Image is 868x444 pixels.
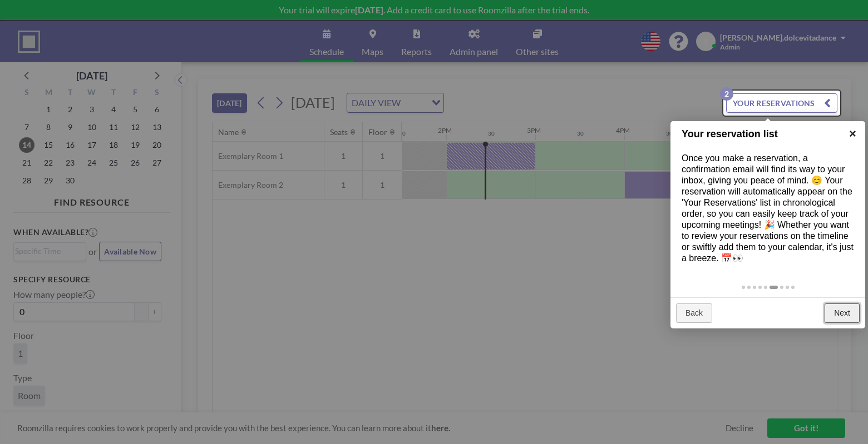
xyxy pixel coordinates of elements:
[720,87,733,101] p: 2
[670,142,865,275] div: Once you make a reservation, a confirmation email will find its way to your inbox, giving you pea...
[825,303,860,323] a: Next
[676,303,712,323] a: Back
[840,121,865,146] a: ×
[682,127,837,142] h1: Your reservation list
